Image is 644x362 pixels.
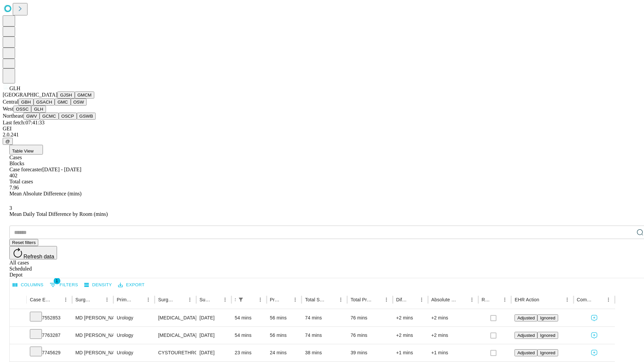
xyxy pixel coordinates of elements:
div: Comments [577,297,594,302]
div: 74 mins [305,327,344,344]
button: Menu [144,295,153,304]
div: Difference [396,297,407,302]
button: GJSH [57,92,75,99]
div: 2.0.241 [3,132,641,138]
button: Ignored [537,314,558,321]
button: Menu [604,295,613,304]
div: Case Epic Id [30,297,51,302]
button: GWV [23,113,40,120]
div: Urology [117,309,151,326]
div: EHR Action [515,297,539,302]
div: Urology [117,327,151,344]
span: Ignored [540,315,555,320]
span: Last fetch: 07:41:33 [3,120,45,125]
div: +2 mins [431,327,475,344]
div: CYSTOURETHROSCOPY WITH [MEDICAL_DATA] REMOVAL SIMPLE [158,344,193,361]
span: 402 [9,173,17,178]
button: Menu [185,295,195,304]
div: 24 mins [270,344,299,361]
div: Total Scheduled Duration [305,297,326,302]
div: 56 mins [270,309,299,326]
button: GBH [18,99,34,106]
div: +1 mins [431,344,475,361]
span: Case forecaster [9,167,42,172]
button: GLH [31,106,46,113]
button: OSW [71,99,87,106]
button: Sort [540,295,549,304]
button: Sort [327,295,336,304]
div: [DATE] [200,309,228,326]
span: 7.96 [9,185,19,190]
button: Sort [93,295,102,304]
div: 7763287 [30,327,69,344]
button: Adjusted [515,332,537,339]
div: 54 mins [235,327,263,344]
button: Menu [290,295,300,304]
button: Sort [408,295,417,304]
div: 56 mins [270,327,299,344]
span: Adjusted [517,350,535,355]
button: Sort [458,295,467,304]
button: Menu [500,295,509,304]
div: Resolved in EHR [482,297,490,302]
div: +1 mins [396,344,425,361]
div: GEI [3,126,641,132]
button: Menu [61,295,70,304]
span: Reset filters [12,240,36,245]
button: Sort [134,295,144,304]
div: Predicted In Room Duration [270,297,281,302]
button: OSCP [59,113,77,120]
span: Mean Absolute Difference (mins) [9,191,82,196]
button: OSSC [13,106,32,113]
button: Menu [220,295,230,304]
span: @ [5,139,10,144]
div: Urology [117,344,151,361]
button: GSACH [34,99,55,106]
span: Adjusted [517,333,535,338]
button: Menu [382,295,391,304]
div: Total Predicted Duration [351,297,372,302]
button: Density [83,280,114,290]
span: Refresh data [23,254,54,259]
button: Table View [9,145,43,155]
button: Refresh data [9,246,57,259]
button: GSWB [77,113,96,120]
div: 74 mins [305,309,344,326]
span: Northeast [3,113,23,119]
button: Reset filters [9,239,38,246]
div: [MEDICAL_DATA] EXTRACORPOREAL SHOCK WAVE [158,309,193,326]
button: Expand [13,330,23,342]
span: 3 [9,205,12,211]
span: [DATE] - [DATE] [42,167,81,172]
button: Sort [176,295,185,304]
div: Scheduled In Room Duration [235,297,235,302]
div: 7745629 [30,344,69,361]
div: [DATE] [200,344,228,361]
span: Mean Daily Total Difference by Room (mins) [9,211,108,217]
button: @ [3,138,13,145]
button: Sort [372,295,382,304]
div: [MEDICAL_DATA] EXTRACORPOREAL SHOCK WAVE [158,327,193,344]
div: 7552853 [30,309,69,326]
div: 23 mins [235,344,263,361]
button: Menu [336,295,345,304]
div: 38 mins [305,344,344,361]
span: 1 [54,278,60,284]
span: Total cases [9,179,33,184]
span: Adjusted [517,315,535,320]
button: Select columns [11,280,45,290]
div: MD [PERSON_NAME] Jr [PERSON_NAME] E Md [75,309,110,326]
button: Show filters [48,280,80,290]
div: Surgeon Name [75,297,92,302]
button: Menu [562,295,572,304]
div: Absolute Difference [431,297,457,302]
button: Ignored [537,349,558,356]
button: Menu [256,295,265,304]
button: GMC [55,99,70,106]
div: Primary Service [117,297,133,302]
span: Table View [12,148,34,154]
span: Ignored [540,350,555,355]
button: Sort [281,295,290,304]
div: Surgery Date [200,297,210,302]
div: Surgery Name [158,297,175,302]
